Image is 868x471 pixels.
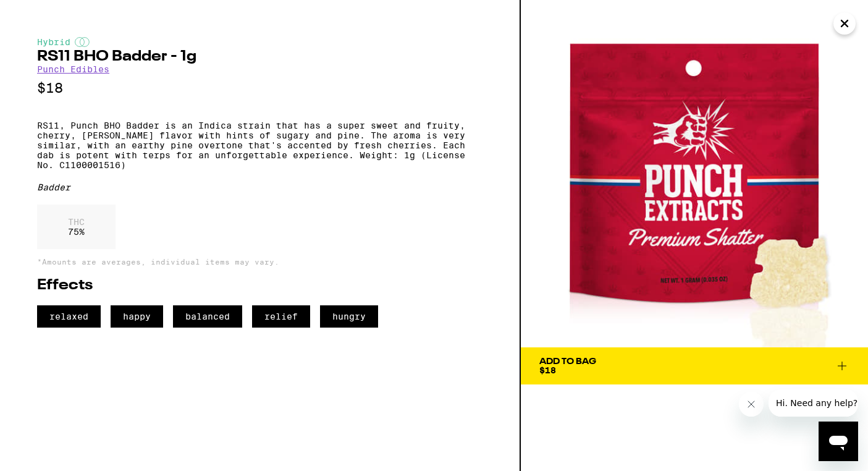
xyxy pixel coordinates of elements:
button: Close [833,12,856,35]
span: hungry [320,305,378,328]
img: hybridColor.svg [75,37,90,47]
span: relief [252,305,310,328]
p: RS11, Punch BHO Badder is an Indica strain that has a super sweet and fruity, cherry, [PERSON_NAM... [37,121,482,170]
iframe: Button to launch messaging window [819,422,858,461]
p: *Amounts are averages, individual items may vary. [37,258,482,266]
p: $18 [37,80,482,96]
p: THC [68,217,85,227]
span: happy [111,305,163,328]
span: relaxed [37,305,101,328]
span: balanced [173,305,242,328]
a: Punch Edibles [37,64,109,74]
iframe: Close message [739,392,764,417]
button: Add To Bag$18 [521,347,868,384]
h2: RS11 BHO Badder - 1g [37,49,482,64]
h2: Effects [37,278,482,293]
div: Hybrid [37,37,482,47]
span: $18 [539,365,556,375]
div: Add To Bag [539,357,596,366]
div: 75 % [37,205,116,249]
div: Badder [37,182,482,192]
iframe: Message from company [769,389,858,417]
